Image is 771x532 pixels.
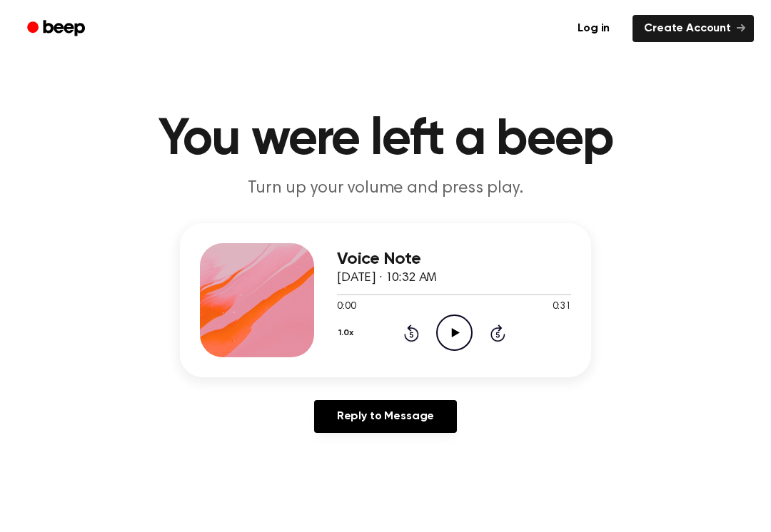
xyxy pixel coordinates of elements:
[337,250,571,269] h3: Voice Note
[563,12,624,45] a: Log in
[337,300,356,314] span: 0:00
[633,15,754,42] a: Create Account
[20,114,751,165] h1: You were left a beep
[553,300,571,314] span: 0:31
[111,177,660,200] p: Turn up your volume and press play.
[337,321,358,345] button: 1.0x
[314,400,457,433] a: Reply to Message
[17,15,98,43] a: Beep
[337,272,437,285] span: [DATE] · 10:32 AM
